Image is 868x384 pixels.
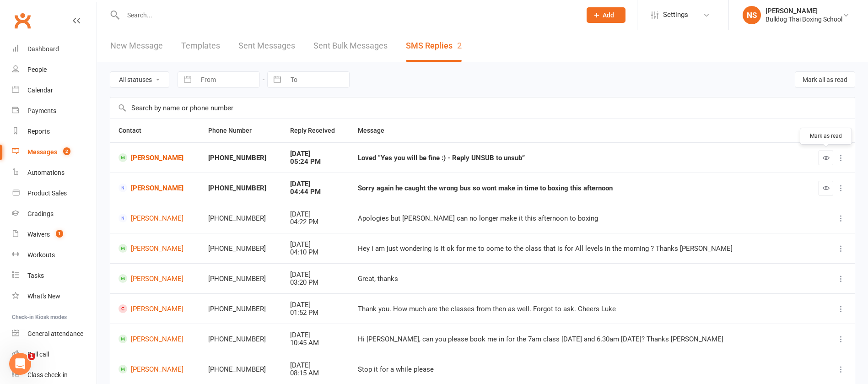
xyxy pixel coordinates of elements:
[12,286,97,307] a: What's New
[11,9,34,32] a: Clubworx
[27,148,57,156] div: Messages
[27,45,59,53] div: Dashboard
[12,324,97,344] a: General attendance kiosk mode
[587,7,625,23] button: Add
[119,184,192,192] a: [PERSON_NAME]
[27,107,56,114] div: Payments
[282,119,349,142] th: Reply Received
[27,292,60,300] div: What's New
[27,330,83,337] div: General attendance
[119,214,192,222] a: [PERSON_NAME]
[358,215,798,222] div: Apologies but [PERSON_NAME] can no longer make it this afternoon to boxing
[208,335,274,343] div: [PHONE_NUMBER]
[290,150,341,158] div: [DATE]
[406,30,462,62] a: SMS Replies2
[119,365,192,373] a: [PERSON_NAME]
[208,154,274,162] div: [PHONE_NUMBER]
[119,335,192,343] a: [PERSON_NAME]
[290,331,341,339] div: [DATE]
[12,59,97,80] a: People
[286,72,349,87] input: To
[181,30,220,62] a: Templates
[63,147,70,155] span: 2
[119,304,192,313] a: [PERSON_NAME]
[110,119,200,142] th: Contact
[290,279,341,287] div: 03:20 PM
[28,353,35,360] span: 1
[12,204,97,224] a: Gradings
[290,309,341,317] div: 01:52 PM
[9,353,31,375] iframe: Intercom live chat
[208,184,274,192] div: [PHONE_NUMBER]
[12,101,97,121] a: Payments
[290,249,341,256] div: 04:10 PM
[119,244,192,253] a: [PERSON_NAME]
[12,80,97,101] a: Calendar
[290,211,341,218] div: [DATE]
[12,344,97,365] a: Roll call
[290,218,341,226] div: 04:22 PM
[290,241,341,249] div: [DATE]
[358,154,798,162] div: Loved “Yes you will be fine :) - Reply UNSUB to unsub”
[12,162,97,183] a: Automations
[27,231,50,238] div: Waivers
[27,371,68,379] div: Class check-in
[208,215,274,222] div: [PHONE_NUMBER]
[238,30,295,62] a: Sent Messages
[766,7,842,15] div: [PERSON_NAME]
[290,188,341,196] div: 04:44 PM
[12,142,97,162] a: Messages 2
[27,87,53,94] div: Calendar
[290,158,341,166] div: 05:24 PM
[12,265,97,286] a: Tasks
[350,119,806,142] th: Message
[27,189,67,197] div: Product Sales
[290,362,341,369] div: [DATE]
[27,169,65,176] div: Automations
[12,121,97,142] a: Reports
[110,30,163,62] a: New Message
[208,245,274,253] div: [PHONE_NUMBER]
[27,251,55,259] div: Workouts
[290,339,341,347] div: 10:45 AM
[208,366,274,373] div: [PHONE_NUMBER]
[290,301,341,309] div: [DATE]
[27,351,49,358] div: Roll call
[290,180,341,188] div: [DATE]
[27,272,44,279] div: Tasks
[358,366,798,373] div: Stop it for a while please
[27,66,47,73] div: People
[208,275,274,283] div: [PHONE_NUMBER]
[110,97,855,119] input: Search by name or phone number
[795,71,855,88] button: Mark all as read
[313,30,388,62] a: Sent Bulk Messages
[290,369,341,377] div: 08:15 AM
[766,15,842,23] div: Bulldog Thai Boxing School
[358,245,798,253] div: Hey i am just wondering is it ok for me to come to the class that is for All levels in the mornin...
[196,72,259,87] input: From
[457,41,462,50] div: 2
[208,305,274,313] div: [PHONE_NUMBER]
[12,39,97,59] a: Dashboard
[56,230,63,238] span: 1
[119,274,192,283] a: [PERSON_NAME]
[358,184,798,192] div: Sorry again he caught the wrong bus so wont make in time to boxing this afternoon
[743,6,761,24] div: NS
[12,224,97,245] a: Waivers 1
[663,5,688,25] span: Settings
[200,119,282,142] th: Phone Number
[119,153,192,162] a: [PERSON_NAME]
[358,335,798,343] div: Hi [PERSON_NAME], can you please book me in for the 7am class [DATE] and 6.30am [DATE]? Thanks [P...
[27,210,54,217] div: Gradings
[603,11,614,19] span: Add
[12,183,97,204] a: Product Sales
[12,245,97,265] a: Workouts
[290,271,341,279] div: [DATE]
[358,275,798,283] div: Great, thanks
[27,128,50,135] div: Reports
[120,9,575,22] input: Search...
[358,305,798,313] div: Thank you. How much are the classes from then as well. Forgot to ask. Cheers Luke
